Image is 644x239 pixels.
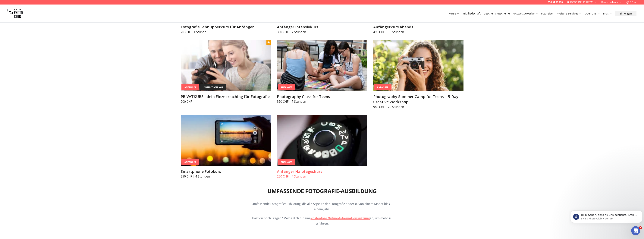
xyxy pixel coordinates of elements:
h3: Anfängerkurs abends [373,24,463,30]
p: 390 CHF | 7 Stunden [277,99,367,104]
div: Anfänger [181,159,199,165]
button: Fotoreisen [540,11,556,16]
a: Smartphone FotokursAnfängerSmartphone Fotokurs250 CHF | 4 Stunden [181,115,271,179]
h2: Umfassende Fotografie-Ausbildung [267,188,377,194]
h3: PRIVATKURS - dein Einzelcoaching für Fotografie [181,94,271,99]
iframe: Intercom live chat [631,226,640,235]
img: Photography Summer Camp for Teens | 5-Day Creative Workshop [373,40,463,91]
button: Weitere Services [556,11,583,16]
button: Mitgliedschaft [461,11,482,16]
h3: Photography Summer Camp for Teens | 5-Day Creative Workshop [373,94,463,105]
button: Fotowettbewerbe [511,11,540,16]
p: 490 CHF | 10 Stunden [373,30,463,34]
a: Über uns [585,12,600,15]
a: Weitere Services [557,12,582,15]
div: einzelcoachings [200,84,226,90]
p: 20 CHF | 1 Stunde [181,30,271,34]
span: 1 [639,226,642,229]
a: Blog [603,12,612,15]
p: 250 CHF | 4 Stunden [181,174,271,179]
button: Blog [602,11,614,16]
div: Anfänger [278,159,295,165]
p: 980 CHF | 20 Stunden [373,105,463,109]
h3: Anfänger Intensivkurs [277,24,367,30]
iframe: Intercom notifications Nachricht [569,203,644,229]
a: Photography Class for TeensAnfängerPhotography Class for Teens390 CHF | 7 Stunden [277,40,367,104]
a: Mitgliedschaft [463,12,481,15]
p: 390 CHF | 7 Stunden [277,30,367,34]
img: PRIVATKURS - dein Einzelcoaching für Fotografie [181,40,271,91]
a: Anfänger HalbtageskursAnfängerAnfänger Halbtageskurs250 CHF | 4 Stunden [277,115,367,179]
h3: Photography Class for Teens [277,94,367,99]
button: Geschenkgutscheine [482,11,511,16]
p: 200 CHF [181,99,271,104]
img: Anfänger Halbtageskurs [277,115,367,166]
img: Photography Class for Teens [277,40,367,91]
a: Fotowettbewerbe [513,12,538,15]
a: kostenlose Online-Informationssitzung [311,216,370,220]
a: Geschenkgutscheine [484,12,510,15]
a: Kurse [449,12,460,15]
img: Smartphone Fotokurs [181,115,271,166]
h3: Smartphone Fotokurs [181,169,271,174]
button: Einloggen [615,11,636,16]
p: Hast du noch Fragen? Melde dich für eine an, um mehr zu erfahren. [250,215,394,226]
a: 058 51 00 270 [548,1,563,4]
a: Fotoreisen [541,12,554,15]
img: Swiss photo club [8,6,23,21]
a: PRIVATKURS - dein Einzelcoaching für FotografieAnfängereinzelcoachingsPRIVATKURS - dein Einzelcoa... [181,40,271,104]
div: Anfänger [278,84,295,90]
a: Photography Summer Camp for Teens | 5-Day Creative WorkshopAnfängerPhotography Summer Camp for Te... [373,40,463,109]
div: Anfänger [374,84,391,90]
p: Umfassende Fotografieausbildung, die alle Aspekte der Fotografie abdeckt, von einem Monat bis zu ... [250,201,394,212]
p: 250 CHF | 4 Stunden [277,174,367,179]
h3: Fotografie Schnupperkurs für Anfänger [181,24,271,30]
button: Über uns [583,11,602,16]
div: Anfänger [181,84,199,90]
h3: Anfänger Halbtageskurs [277,169,367,174]
button: Kurse [447,11,461,16]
